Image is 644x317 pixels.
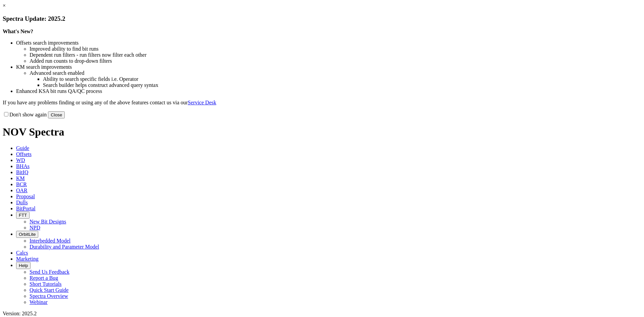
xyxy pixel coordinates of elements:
li: Enhanced KSA bit runs QA/QC process [16,88,641,94]
li: Search builder helps construct advanced query syntax [43,82,641,88]
a: New Bit Designs [30,219,66,224]
input: Don't show again [4,112,8,116]
li: Dependent run filters - run filters now filter each other [30,52,641,58]
a: Durability and Parameter Model [30,244,99,250]
a: Service Desk [188,100,216,105]
li: Improved ability to find bit runs [30,46,641,52]
span: Calcs [16,250,28,256]
a: Send Us Feedback [30,269,69,275]
span: Guide [16,145,29,151]
a: Interbedded Model [30,238,70,244]
span: BitPortal [16,206,36,211]
li: Ability to search specific fields i.e. Operator [43,76,641,82]
span: Dulls [16,200,28,205]
a: Report a Bug [30,275,58,281]
span: BCR [16,181,27,187]
span: OAR [16,188,28,193]
span: Help [19,263,28,268]
button: Close [48,111,65,118]
span: Offsets [16,151,32,157]
a: × [3,3,6,8]
span: KM [16,175,25,181]
span: Proposal [16,194,35,199]
p: If you have any problems finding or using any of the above features contact us via our [3,100,641,106]
h3: Spectra Update: 2025.2 [3,15,641,22]
span: FTT [19,213,27,218]
span: Marketing [16,256,39,262]
span: BitIQ [16,169,28,175]
label: Don't show again [3,112,47,117]
h1: NOV Spectra [3,126,641,138]
strong: What's New? [3,29,33,34]
span: WD [16,157,25,163]
li: KM search improvements [16,64,641,70]
li: Advanced search enabled [30,70,641,76]
a: Quick Start Guide [30,287,68,293]
span: OrbitLite [19,232,36,237]
li: Offsets search improvements [16,40,641,46]
div: Version: 2025.2 [3,311,641,317]
a: Short Tutorials [30,281,62,287]
span: BHAs [16,163,30,169]
li: Added run counts to drop-down filters [30,58,641,64]
a: Webinar [30,299,48,305]
a: NPD [30,225,40,230]
a: Spectra Overview [30,293,68,299]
